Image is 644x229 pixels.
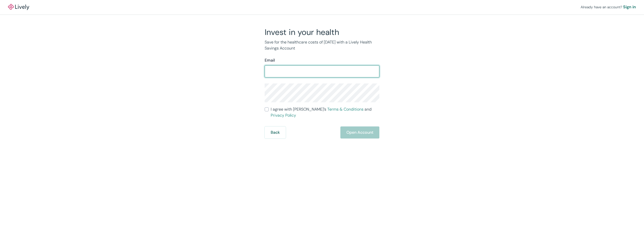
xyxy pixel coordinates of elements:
button: Back [265,126,286,139]
a: Terms & Conditions [327,107,364,112]
label: Email [265,57,275,63]
span: I agree with [PERSON_NAME]’s and [271,106,379,118]
h2: Invest in your health [265,27,379,37]
p: Save for the healthcare costs of [DATE] with a Lively Health Savings Account [265,39,379,51]
a: Privacy Policy [271,113,296,118]
img: Lively [8,4,29,10]
a: Sign in [623,4,636,10]
div: Already have an account? [581,4,636,10]
a: LivelyLively [8,4,29,10]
